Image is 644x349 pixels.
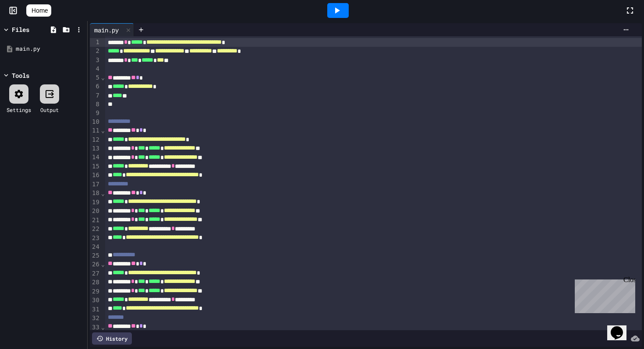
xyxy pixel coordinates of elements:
[40,106,59,114] div: Output
[101,74,105,81] span: Fold line
[32,6,48,15] span: Home
[90,56,101,65] div: 3
[90,91,101,100] div: 7
[90,23,134,36] div: main.py
[101,261,105,268] span: Fold line
[101,127,105,134] span: Fold line
[90,136,101,144] div: 12
[90,216,101,225] div: 21
[90,314,101,323] div: 32
[90,180,101,189] div: 17
[90,189,101,198] div: 18
[90,25,123,35] div: main.py
[90,198,101,207] div: 19
[90,109,101,118] div: 9
[90,144,101,153] div: 13
[90,278,101,287] div: 28
[101,190,105,197] span: Fold line
[90,153,101,162] div: 14
[90,225,101,234] div: 22
[90,305,101,314] div: 31
[90,126,101,135] div: 11
[90,171,101,180] div: 16
[90,207,101,216] div: 20
[90,47,101,56] div: 2
[607,314,635,340] iframe: chat widget
[92,332,132,345] div: History
[571,276,635,313] iframe: chat widget
[4,3,60,56] div: Chat with us now!Close
[90,73,101,82] div: 5
[26,4,51,17] a: Home
[90,162,101,171] div: 15
[90,260,101,269] div: 26
[12,25,29,34] div: Files
[90,65,101,73] div: 4
[90,323,101,332] div: 33
[16,45,84,53] div: main.py
[90,251,101,260] div: 25
[90,100,101,109] div: 8
[12,71,29,80] div: Tools
[90,118,101,126] div: 10
[90,269,101,278] div: 27
[7,106,31,114] div: Settings
[90,287,101,296] div: 29
[90,82,101,91] div: 6
[90,234,101,243] div: 23
[90,38,101,47] div: 1
[90,296,101,305] div: 30
[101,324,105,331] span: Fold line
[90,243,101,251] div: 24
